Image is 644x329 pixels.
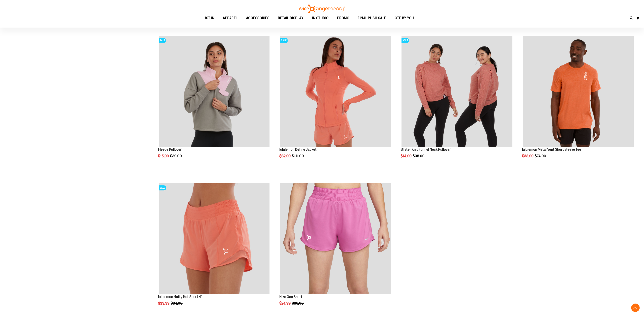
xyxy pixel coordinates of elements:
[395,13,414,23] span: OTF BY YOU
[631,304,640,312] button: Back To Top
[401,36,513,148] a: Product image for Blister Knit Funnelneck PulloverSALE
[158,36,270,148] a: Product image for Fleece PulloverSALE
[223,13,238,23] span: APPAREL
[279,301,291,305] span: $24.99
[202,13,215,23] span: JUST IN
[520,34,637,169] div: product
[156,34,272,169] div: product
[219,13,242,23] a: APPAREL
[358,13,386,23] span: FINAL PUSH SALE
[156,181,272,316] div: product
[158,295,202,299] a: lululemon Hotty Hot Short 4"
[280,183,391,294] img: Product image for Nike One Short
[279,295,302,299] a: Nike One Short
[402,36,512,147] img: Product image for Blister Knit Funnelneck Pullover
[159,183,270,294] img: lululemon Hotty Hot Short 4"
[522,154,534,158] span: $33.99
[522,147,581,152] a: lululemon Metal Vent Short Sleeve Tee
[274,13,308,23] a: RETAIL DISPLAY
[277,181,394,316] div: product
[279,154,291,158] span: $62.99
[197,13,219,23] a: JUST IN
[158,183,270,295] a: lululemon Hotty Hot Short 4"SALE
[401,147,451,152] a: Blister Knit Funnel Neck Pullover
[308,13,333,23] a: IN STUDIO
[292,301,304,305] span: $36.00
[292,154,305,158] span: $111.00
[158,154,169,158] span: $15.99
[158,301,170,305] span: $39.99
[277,34,394,169] div: product
[399,34,515,169] div: product
[279,36,392,148] a: Product image for lululemon Define JacketSALE
[299,4,345,13] img: Shop Orangetheory
[413,154,425,158] span: $38.00
[523,36,634,147] img: Product image for lululemon Metal Vent Short Sleeve Tee
[354,13,391,23] a: FINAL PUSH SALE
[279,147,317,152] a: lululemon Define Jacket
[391,13,418,23] a: OTF BY YOU
[170,154,183,158] span: $39.00
[402,38,409,43] span: SALE
[280,38,288,43] span: SALE
[280,36,391,147] img: Product image for lululemon Define Jacket
[522,36,634,148] a: Product image for lululemon Metal Vent Short Sleeve Tee
[159,38,166,43] span: SALE
[535,154,547,158] span: $74.00
[401,154,412,158] span: $14.99
[242,13,274,23] a: ACCESSORIES
[279,183,392,295] a: Product image for Nike One Short
[171,301,183,305] span: $64.00
[278,13,304,23] span: RETAIL DISPLAY
[246,13,270,23] span: ACCESSORIES
[337,13,349,23] span: PROMO
[333,13,354,23] a: PROMO
[312,13,329,23] span: IN STUDIO
[158,147,182,152] a: Fleece Pullover
[159,36,270,147] img: Product image for Fleece Pullover
[159,185,166,190] span: SALE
